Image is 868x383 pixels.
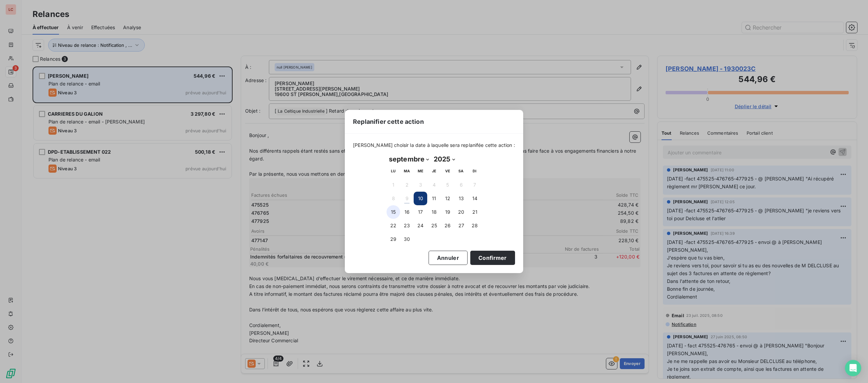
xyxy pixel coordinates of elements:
button: 21 [468,205,481,219]
button: 29 [387,232,400,246]
button: 12 [441,192,454,205]
button: 20 [454,205,468,219]
button: 5 [441,178,454,192]
th: mardi [400,165,414,178]
button: 28 [468,219,481,232]
button: 17 [414,205,427,219]
div: Open Intercom Messenger [845,360,861,376]
button: 30 [400,232,414,246]
button: 19 [441,205,454,219]
button: 14 [468,192,481,205]
button: 15 [387,205,400,219]
button: 6 [454,178,468,192]
th: samedi [454,165,468,178]
button: 10 [414,192,427,205]
button: 26 [441,219,454,232]
button: 27 [454,219,468,232]
button: 23 [400,219,414,232]
button: 18 [427,205,441,219]
button: 9 [400,192,414,205]
th: dimanche [468,165,481,178]
button: 3 [414,178,427,192]
span: [PERSON_NAME] choisir la date à laquelle sera replanifée cette action : [353,142,515,149]
button: 13 [454,192,468,205]
button: 7 [468,178,481,192]
button: 2 [400,178,414,192]
th: lundi [387,165,400,178]
th: mercredi [414,165,427,178]
button: 4 [427,178,441,192]
button: 8 [387,192,400,205]
button: 16 [400,205,414,219]
th: vendredi [441,165,454,178]
button: 25 [427,219,441,232]
th: jeudi [427,165,441,178]
button: 22 [387,219,400,232]
button: Confirmer [470,251,515,265]
button: 11 [427,192,441,205]
span: Replanifier cette action [353,117,424,126]
button: Annuler [429,251,468,265]
button: 1 [387,178,400,192]
button: 24 [414,219,427,232]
